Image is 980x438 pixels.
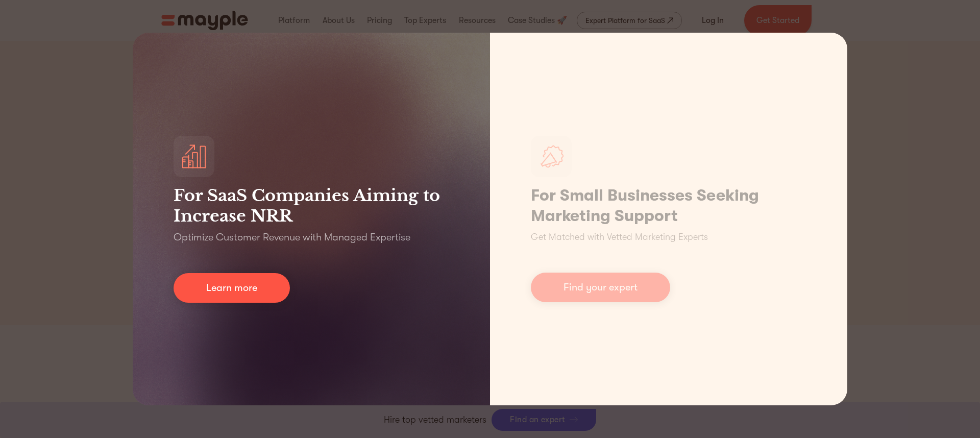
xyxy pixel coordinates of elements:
[531,273,670,302] a: Find your expert
[174,185,449,226] h3: For SaaS Companies Aiming to Increase NRR
[531,230,708,244] p: Get Matched with Vetted Marketing Experts
[174,230,410,245] p: Optimize Customer Revenue with Managed Expertise
[531,185,806,226] h1: For Small Businesses Seeking Marketing Support
[174,273,290,303] a: Learn more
